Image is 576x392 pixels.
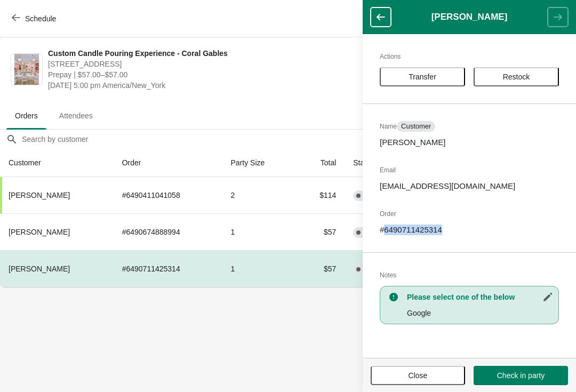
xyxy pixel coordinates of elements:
[222,250,296,287] td: 1
[114,149,222,177] th: Order
[296,213,345,250] td: $57
[222,213,296,250] td: 1
[371,366,465,385] button: Close
[48,59,371,69] span: [STREET_ADDRESS]
[345,149,409,177] th: Status
[380,121,559,132] h2: Name
[6,106,46,125] span: Orders
[503,73,530,81] span: Restock
[380,270,559,281] h2: Notes
[409,73,436,81] span: Transfer
[380,181,559,191] p: [EMAIL_ADDRESS][DOMAIN_NAME]
[380,51,559,62] h2: Actions
[5,9,65,28] button: Schedule
[391,12,548,22] h1: [PERSON_NAME]
[401,122,431,131] span: Customer
[48,80,371,91] span: [DATE] 5:00 pm America/New_York
[14,54,39,85] img: Custom Candle Pouring Experience - Coral Gables
[48,69,371,80] span: Prepay | $57.00–$57.00
[114,177,222,213] td: # 6490411041058
[407,292,553,302] h3: Please select one of the below
[407,308,553,318] p: Google
[474,67,559,86] button: Restock
[380,137,559,148] p: [PERSON_NAME]
[9,265,70,273] span: [PERSON_NAME]
[497,371,545,380] span: Check in party
[380,165,559,175] h2: Email
[222,149,296,177] th: Party Size
[380,225,559,235] p: # 6490711425314
[51,106,101,125] span: Attendees
[380,209,559,219] h2: Order
[296,177,345,213] td: $114
[222,177,296,213] td: 2
[409,371,428,380] span: Close
[380,67,465,86] button: Transfer
[114,213,222,250] td: # 6490674888994
[9,228,70,236] span: [PERSON_NAME]
[25,14,56,23] span: Schedule
[21,130,576,149] input: Search by customer
[9,191,70,199] span: [PERSON_NAME]
[474,366,568,385] button: Check in party
[296,149,345,177] th: Total
[296,250,345,287] td: $57
[114,250,222,287] td: # 6490711425314
[48,48,371,59] span: Custom Candle Pouring Experience - Coral Gables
